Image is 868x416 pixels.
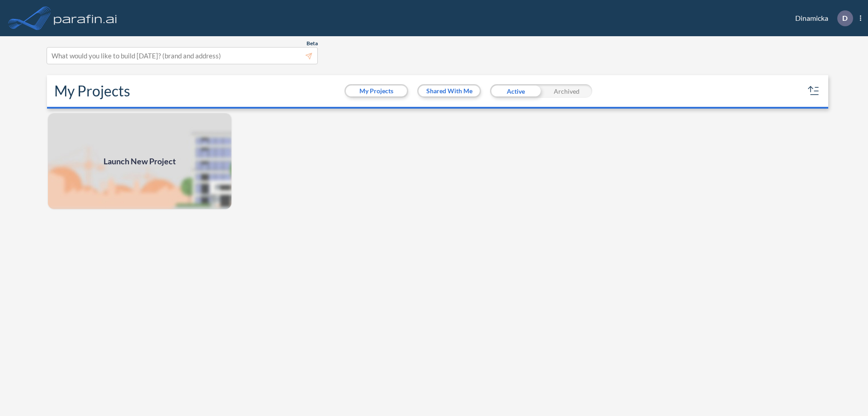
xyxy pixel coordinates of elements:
[782,10,861,26] div: Dinamicka
[52,9,119,27] img: logo
[490,84,541,98] div: Active
[541,84,592,98] div: Archived
[807,84,821,98] button: sort
[419,86,480,96] button: Shared With Me
[307,40,318,47] span: Beta
[104,155,176,167] span: Launch New Project
[47,112,232,210] img: add
[346,86,407,96] button: My Projects
[47,112,232,210] a: Launch New Project
[842,14,848,22] p: D
[54,82,130,100] h2: My Projects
